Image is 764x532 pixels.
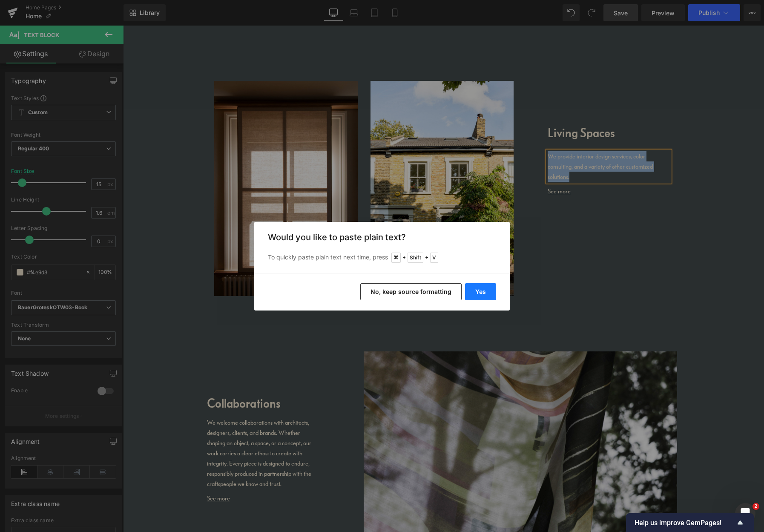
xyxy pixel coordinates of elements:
[430,253,438,263] span: V
[425,162,448,170] a: See more
[635,519,735,527] span: Help us improve GemPages!
[635,518,745,528] button: Show survey - Help us improve GemPages!
[84,469,107,477] a: See more
[360,283,462,300] button: No, keep source formatting
[408,253,423,263] span: Shift
[402,253,406,262] span: +
[268,253,496,263] p: To quickly paste plain text next time, press
[268,232,496,242] h3: Would you like to paste plain text?
[425,126,547,156] div: We provide interior design services, color consulting, and a variety of other customized solutions.
[84,392,190,463] p: We welcome collaborations with architects, designers, clients, and brands. Whether shaping an obj...
[465,283,496,300] button: Yes
[425,98,547,117] h1: Living Spaces
[735,503,755,523] iframe: Intercom live chat
[753,503,759,510] span: 2
[425,253,428,262] span: +
[84,368,241,388] h1: Collaborations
